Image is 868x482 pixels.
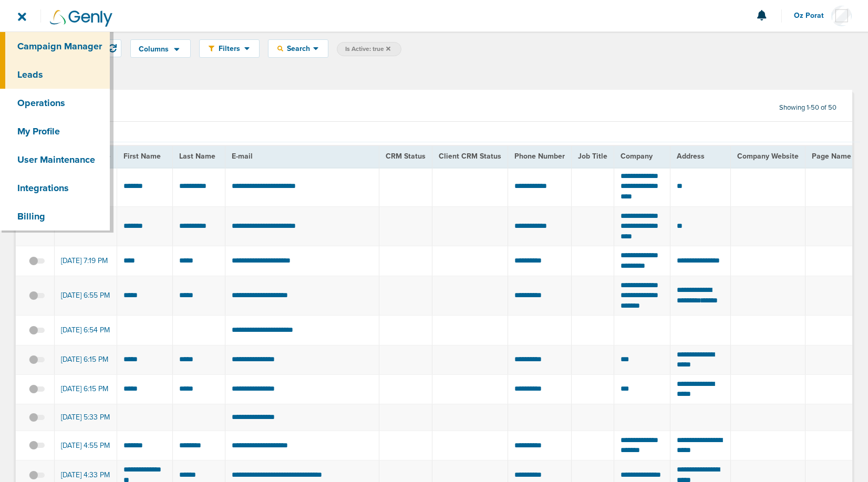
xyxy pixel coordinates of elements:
span: Search [283,44,313,53]
span: Filters [214,44,244,53]
span: CRM Status [386,152,426,161]
span: Showing 1-50 of 50 [779,103,836,112]
th: Client CRM Status [432,145,508,167]
td: [DATE] 6:54 PM [55,316,117,345]
td: [DATE] 5:33 PM [55,404,117,431]
span: First Name [123,152,161,161]
td: [DATE] 4:55 PM [55,431,117,460]
th: Address [670,145,731,167]
span: Is Active: true [345,45,390,54]
th: Company Website [731,145,805,167]
td: [DATE] 6:15 PM [55,345,117,374]
td: [DATE] 6:55 PM [55,276,117,316]
th: Page Name [805,145,858,167]
th: Company [614,145,670,167]
td: [DATE] 6:15 PM [55,374,117,404]
td: [DATE] 7:19 PM [55,246,117,276]
span: E-mail [232,152,253,161]
span: Last Name [179,152,215,161]
span: Oz Porat [794,12,831,19]
th: Job Title [571,145,614,167]
span: Columns [139,46,169,53]
img: Genly [50,10,112,27]
span: Phone Number [514,152,565,161]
